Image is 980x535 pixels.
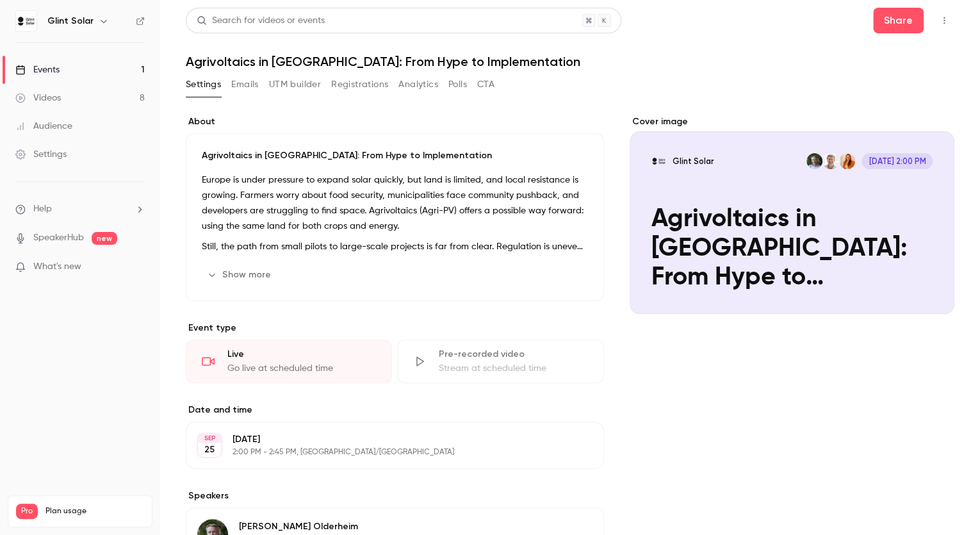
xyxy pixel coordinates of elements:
[233,447,536,457] p: 2:00 PM - 2:45 PM, [GEOGRAPHIC_DATA]/[GEOGRAPHIC_DATA]
[15,120,72,133] div: Audience
[202,239,588,254] p: Still, the path from small pilots to large-scale projects is far from clear. Regulation is uneven...
[202,265,279,285] button: Show more
[439,348,587,361] div: Pre-recorded video
[227,362,376,375] div: Go live at scheduled time
[33,231,84,245] a: SpeakerHub
[15,92,61,104] div: Videos
[186,115,604,128] label: About
[331,74,388,95] button: Registrations
[448,74,467,95] button: Polls
[186,322,604,334] p: Event type
[202,172,588,234] p: Europe is under pressure to expand solar quickly, but land is limited, and local resistance is gr...
[269,74,321,95] button: UTM builder
[477,74,494,95] button: CTA
[186,340,392,383] div: LiveGo live at scheduled time
[397,340,603,383] div: Pre-recorded videoStream at scheduled time
[202,149,588,162] p: Agrivoltaics in [GEOGRAPHIC_DATA]: From Hype to Implementation
[186,54,954,69] h1: Agrivoltaics in [GEOGRAPHIC_DATA]: From Hype to Implementation
[630,115,955,128] label: Cover image
[186,490,604,502] label: Speakers
[439,362,587,375] div: Stream at scheduled time
[15,148,67,161] div: Settings
[233,433,536,446] p: [DATE]
[186,404,604,416] label: Date and time
[398,74,438,95] button: Analytics
[231,74,258,95] button: Emails
[186,74,221,95] button: Settings
[16,504,38,519] span: Pro
[45,506,144,516] span: Plan usage
[15,202,145,216] li: help-dropdown-opener
[204,443,215,456] p: 25
[33,202,52,216] span: Help
[198,434,221,443] div: SEP
[197,14,325,28] div: Search for videos or events
[239,520,364,533] p: [PERSON_NAME] Olderheim
[92,232,117,245] span: new
[129,261,145,273] iframe: Noticeable Trigger
[630,115,955,314] section: Cover image
[16,11,37,31] img: Glint Solar
[33,260,81,274] span: What's new
[227,348,376,361] div: Live
[15,63,60,76] div: Events
[873,8,924,33] button: Share
[47,15,94,28] h6: Glint Solar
